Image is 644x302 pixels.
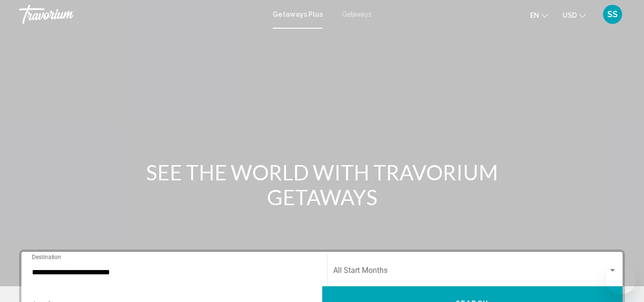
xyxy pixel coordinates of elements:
[342,10,372,18] a: Getaways
[530,8,548,22] button: Change language
[607,10,618,19] span: SS
[530,11,539,19] span: en
[143,160,501,209] h1: SEE THE WORLD WITH TRAVORIUM GETAWAYS
[19,5,263,24] a: Travorium
[606,264,636,294] iframe: Button to launch messaging window
[562,8,586,22] button: Change currency
[600,4,625,24] button: User Menu
[273,10,323,18] a: Getaways Plus
[562,11,577,19] span: USD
